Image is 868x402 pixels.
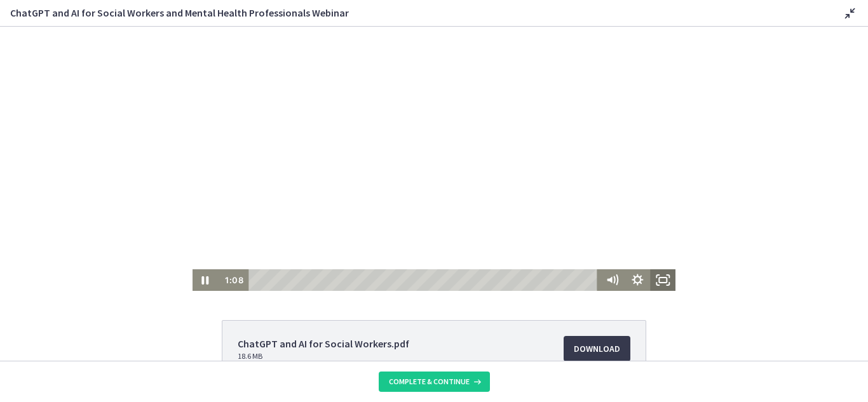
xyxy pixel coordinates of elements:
button: Complete & continue [379,372,490,392]
span: ChatGPT and AI for Social Workers.pdf [238,336,409,351]
span: 18.6 MB [238,351,409,361]
button: Mute [599,243,625,264]
a: Download [564,336,630,361]
button: Fullscreen [650,243,675,264]
span: Complete & continue [389,377,470,387]
div: Playbar [255,243,595,264]
h3: ChatGPT and AI for Social Workers and Mental Health Professionals Webinar [10,5,822,20]
button: Pause [193,243,218,264]
button: Show settings menu [625,243,650,264]
span: Download [574,341,620,356]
